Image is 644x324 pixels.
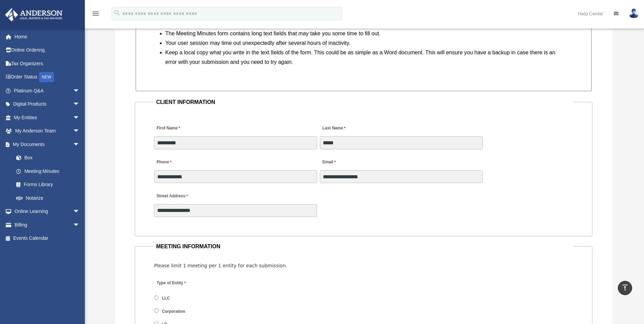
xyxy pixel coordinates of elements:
[10,151,90,165] a: Box
[73,205,87,219] span: arrow_drop_down
[73,138,87,151] span: arrow_drop_down
[154,279,219,288] label: Type of Entity
[5,43,90,57] a: Online Ordering
[154,263,287,268] span: Please limit 1 meeting per 1 entity for each submission.
[10,191,90,205] a: Notarize
[154,124,182,133] label: First Name
[5,232,90,245] a: Events Calendar
[5,205,90,218] a: Online Learningarrow_drop_down
[320,158,337,167] label: Email
[5,218,90,232] a: Billingarrow_drop_down
[320,124,347,133] label: Last Name
[5,124,90,138] a: My Anderson Teamarrow_drop_down
[153,97,574,107] legend: CLIENT INFORMATION
[5,111,90,124] a: My Entitiesarrow_drop_down
[618,281,632,295] a: vertical_align_top
[10,164,87,178] a: Meeting Minutes
[153,242,574,251] legend: MEETING INFORMATION
[154,158,173,167] label: Phone
[73,218,87,232] span: arrow_drop_down
[39,72,54,82] div: NEW
[73,111,87,125] span: arrow_drop_down
[629,8,639,18] img: User Pic
[5,70,90,84] a: Order StatusNEW
[73,84,87,98] span: arrow_drop_down
[3,8,65,21] img: Anderson Advisors Platinum Portal
[5,97,90,111] a: Digital Productsarrow_drop_down
[165,29,567,38] li: The Meeting Minutes form contains long text fields that may take you some time to fill out.
[92,10,100,18] i: menu
[73,124,87,138] span: arrow_drop_down
[73,97,87,111] span: arrow_drop_down
[160,308,188,314] label: Corporation
[92,12,100,18] a: menu
[5,138,90,151] a: My Documentsarrow_drop_down
[154,192,219,201] label: Street Address
[113,9,121,17] i: search
[165,38,567,48] li: Your user session may time out unexpectedly after several hours of inactivity.
[160,295,172,302] label: LLC
[165,48,567,67] li: Keep a local copy what you write in the text fields of the form. This could be as simple as a Wor...
[5,30,90,43] a: Home
[5,84,90,97] a: Platinum Q&Aarrow_drop_down
[621,284,629,292] i: vertical_align_top
[5,57,90,70] a: Tax Organizers
[10,178,90,192] a: Forms Library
